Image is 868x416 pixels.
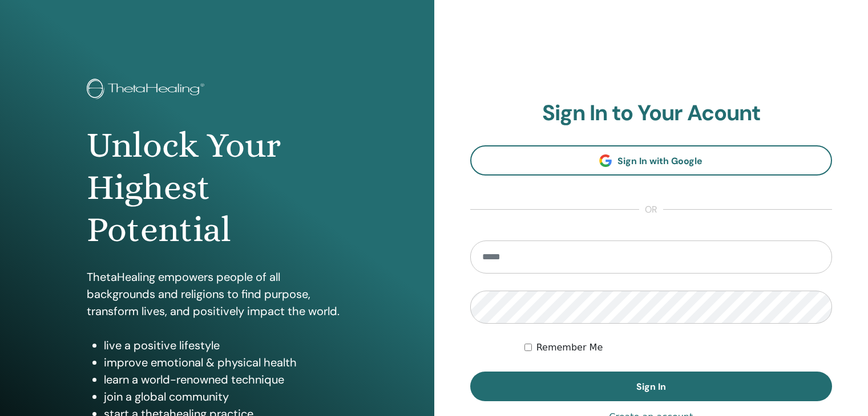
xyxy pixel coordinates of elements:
a: Sign In with Google [470,145,833,176]
div: Keep me authenticated indefinitely or until I manually logout [524,341,832,354]
li: improve emotional & physical health [104,354,348,371]
span: Sign In [636,381,666,393]
span: or [639,203,663,217]
p: ThetaHealing empowers people of all backgrounds and religions to find purpose, transform lives, a... [87,268,348,320]
h2: Sign In to Your Acount [470,100,833,127]
li: join a global community [104,388,348,405]
h1: Unlock Your Highest Potential [87,124,348,251]
button: Sign In [470,372,833,401]
label: Remember Me [536,341,603,354]
li: learn a world-renowned technique [104,371,348,388]
li: live a positive lifestyle [104,337,348,354]
span: Sign In with Google [617,155,703,167]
